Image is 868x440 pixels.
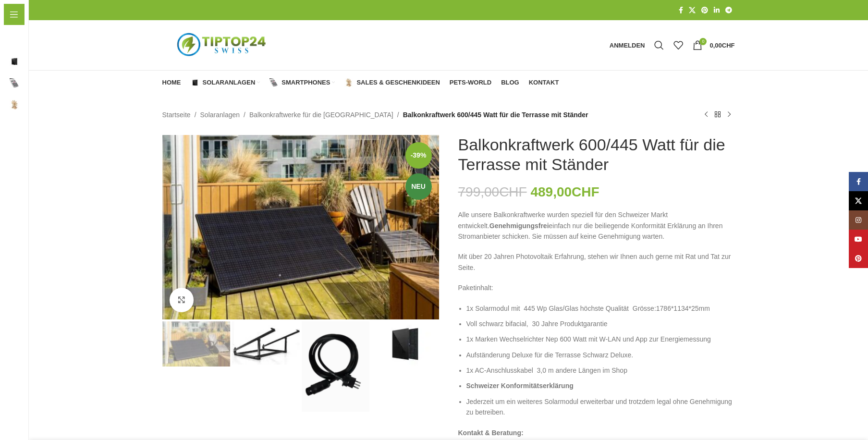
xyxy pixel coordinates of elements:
[371,321,439,367] img: Solarmodul bificial
[458,135,735,174] h1: Balkonkraftwerk 600/445 Watt für die Terrasse mit Ständer
[458,251,735,273] p: Mit über 20 Jahren Photovoltaik Erfahrung, stehen wir Ihnen auch gerne mit Rat und Tat zur Seite.
[676,4,686,17] a: Facebook Social Link
[458,282,735,293] p: Paketinhalt:
[249,110,393,120] a: Balkonkraftwerke für die [GEOGRAPHIC_DATA]
[162,321,230,367] img: Steckerkraftwerk für die Terrasse
[24,96,100,113] span: Sales & Geschenkideen
[572,184,599,199] span: CHF
[688,36,739,55] a: 0 0,00CHF
[458,184,527,199] bdi: 799,00
[162,41,282,49] a: Logo der Website
[191,78,199,87] img: Solaranlagen
[24,53,66,70] span: Solaranlagen
[605,36,650,55] a: Anmelden
[466,350,735,360] li: Aufständerung Deluxe für die Terrasse Schwarz Deluxe.
[200,110,240,120] a: Solaranlagen
[162,79,181,86] span: Home
[849,172,868,191] a: Facebook Social Link
[849,191,868,210] a: X Social Link
[458,209,735,242] p: Alle unsere Balkonkraftwerke wurden speziell für den Schweizer Markt entwickelt. einfach nur die ...
[669,36,688,55] div: Meine Wunschliste
[10,100,19,110] img: Sales & Geschenkideen
[405,173,432,200] span: Neu
[162,110,191,120] a: Startseite
[686,4,698,17] a: X Social Link
[530,184,599,199] bdi: 489,00
[529,79,559,86] span: Kontakt
[10,118,45,135] span: Pets-World
[405,142,432,169] span: -39%
[723,109,735,121] a: Nächstes Produkt
[356,79,440,86] span: Sales & Geschenkideen
[711,4,722,17] a: LinkedIn Social Link
[344,78,353,87] img: Sales & Geschenkideen
[501,79,519,86] span: Blog
[23,9,41,20] span: Menü
[709,42,734,49] bdi: 0,00
[722,4,735,17] a: Telegram Social Link
[849,230,868,249] a: YouTube Social Link
[232,321,300,365] img: Deluxe Aufständerung Solarmodul
[529,73,559,92] a: Kontakt
[501,73,519,92] a: Blog
[302,321,369,412] img: Anschlusskabel Wechselrichter
[466,382,574,390] span: Schweizer Konformitätserklärung
[489,222,549,230] strong: Genehmigungsfrei
[162,135,439,319] img: Steckerkraftwerk für die Terrasse
[191,73,260,92] a: Solaranlagen
[466,303,735,314] li: 1x Solarmodul mit 445 Wp Glas/Glas höchste Qualität Grösse:1786*1134*25mm
[450,73,491,92] a: Pets-World
[269,73,335,92] a: Smartphones
[10,139,24,157] span: Blog
[700,109,712,121] a: Vorheriges Produkt
[699,38,707,45] span: 0
[722,42,735,49] span: CHF
[344,73,440,92] a: Sales & Geschenkideen
[403,110,588,120] span: Balkonkraftwerk 600/445 Watt für die Terrasse mit Ständer
[24,74,67,92] span: Smartphones
[698,4,711,17] a: Pinterest Social Link
[466,396,735,418] li: Jederzeit um ein weiteres Solarmodul erweiterbar und trotzdem legal ohne Genehmigung zu betreiben.
[849,249,868,268] a: Pinterest Social Link
[269,78,278,87] img: Smartphones
[203,79,256,86] span: Solaranlagen
[466,318,735,329] li: Voll schwarz bifacial, 30 Jahre Produktgarantie
[458,429,524,437] strong: Kontakt & Beratung:
[499,184,527,199] span: CHF
[162,110,588,120] nav: Breadcrumb
[649,36,669,55] a: Suche
[158,73,564,92] div: Hauptnavigation
[610,42,645,49] span: Anmelden
[10,161,35,178] span: Kontakt
[281,79,330,86] span: Smartphones
[10,57,19,66] img: Solaranlagen
[849,210,868,230] a: Instagram Social Link
[466,365,735,376] li: 1x AC-Anschlusskabel 3,0 m andere Längen im Shop
[466,334,735,344] li: 1x Marken Wechselrichter Nep 600 Watt mit W-LAN und App zur Energiemessung
[10,78,19,88] img: Smartphones
[450,79,491,86] span: Pets-World
[10,31,28,49] span: Home
[162,73,181,92] a: Home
